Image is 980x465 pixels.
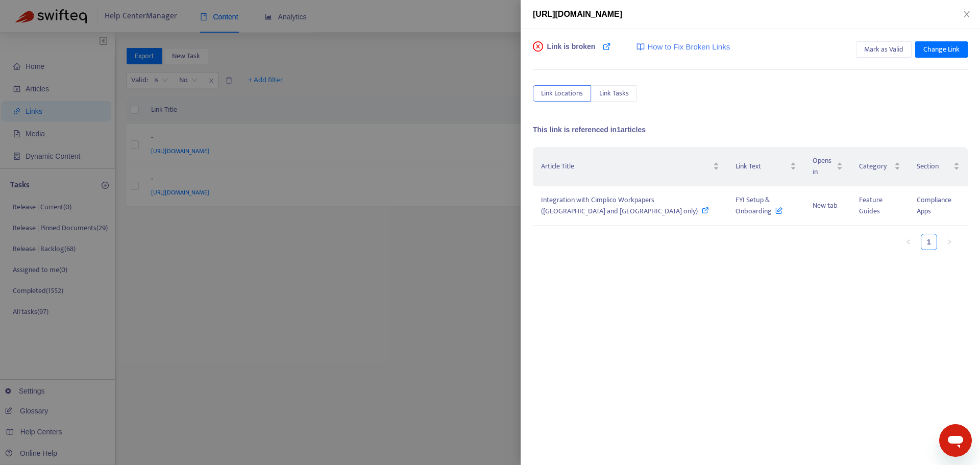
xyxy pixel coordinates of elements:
th: Section [909,147,968,186]
span: Mark as Valid [864,44,903,55]
span: Link is broken [547,41,596,62]
a: How to Fix Broken Links [636,41,730,53]
span: Article Title [541,161,711,172]
span: Section [917,161,951,172]
a: 1 [921,234,937,250]
button: right [941,234,958,250]
span: Compliance Apps [917,194,951,217]
span: How to Fix Broken Links [647,41,730,53]
li: Previous Page [900,234,917,250]
button: Change Link [915,41,968,58]
span: close-circle [533,41,543,52]
span: right [946,239,952,245]
span: New tab [813,200,838,211]
button: Link Locations [533,85,591,102]
span: left [905,239,912,245]
button: Close [960,10,974,19]
img: image-link [636,43,645,51]
span: This link is referenced in 1 articles [533,126,646,134]
span: Link Locations [541,88,583,99]
li: 1 [921,234,937,250]
th: Article Title [533,147,727,186]
iframe: Button to launch messaging window [939,424,972,457]
span: FYI Setup & Onboarding [736,194,782,217]
span: [URL][DOMAIN_NAME] [533,10,622,18]
span: Integration with Cimplico Workpapers ([GEOGRAPHIC_DATA] and [GEOGRAPHIC_DATA] only) [541,194,698,217]
button: Mark as Valid [856,41,912,58]
span: Opens in [813,155,835,178]
span: Feature Guides [859,194,883,217]
li: Next Page [941,234,958,250]
button: Link Tasks [591,85,637,102]
span: Change Link [923,44,960,55]
th: Category [851,147,908,186]
span: Link Text [736,161,788,172]
span: close [963,10,971,18]
th: Opens in [804,147,851,186]
th: Link Text [727,147,804,186]
span: Category [859,161,892,172]
button: left [900,234,917,250]
span: Link Tasks [599,88,629,99]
